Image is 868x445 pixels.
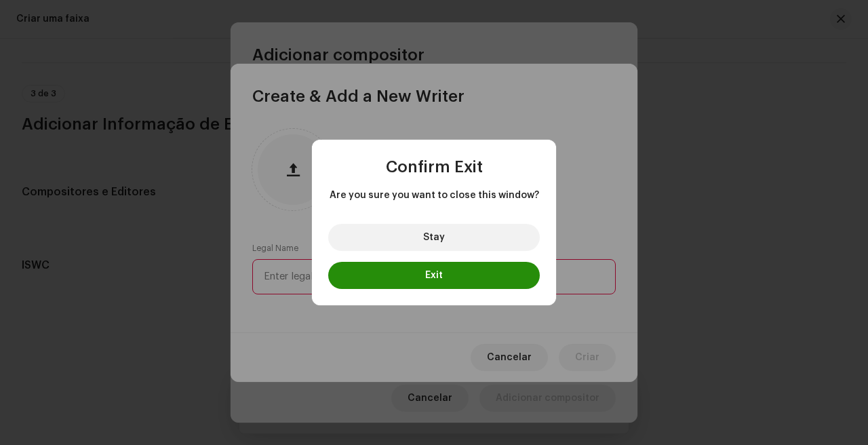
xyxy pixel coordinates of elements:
span: Exit [425,271,443,280]
span: Stay [423,233,445,242]
span: Are you sure you want to close this window? [328,189,540,202]
button: Stay [328,224,540,251]
span: Confirm Exit [386,159,483,175]
button: Exit [328,262,540,289]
